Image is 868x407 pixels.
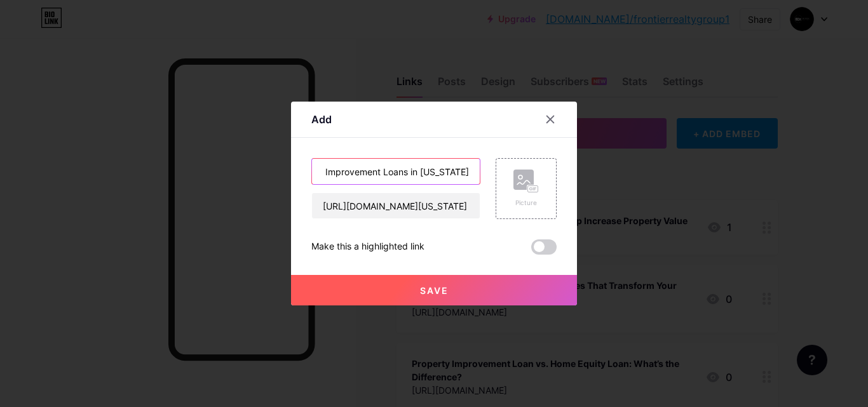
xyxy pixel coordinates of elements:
[420,285,449,296] span: Save
[311,239,424,255] div: Make this a highlighted link
[513,198,539,208] div: Picture
[312,159,480,184] input: Title
[291,275,577,305] button: Save
[311,112,332,127] div: Add
[312,193,480,218] input: URL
